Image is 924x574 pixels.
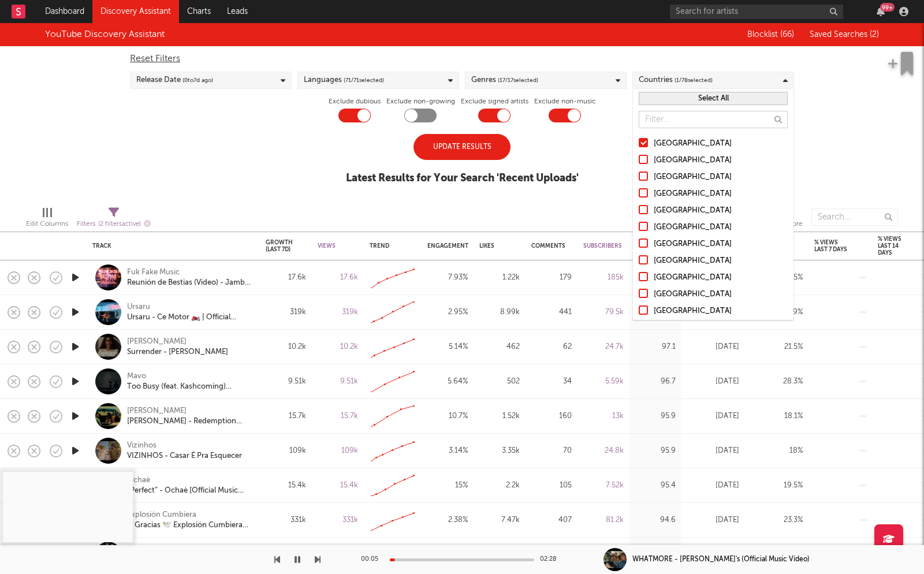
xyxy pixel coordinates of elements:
[583,513,624,527] div: 81.2k
[814,239,849,253] div: % Views Last 7 Days
[461,95,528,109] label: Exclude signed artists
[127,337,187,347] a: [PERSON_NAME]
[266,271,306,285] div: 17.6k
[427,409,468,423] div: 10.7 %
[635,340,676,354] div: 97.1
[583,375,624,389] div: 5.59k
[635,409,676,423] div: 95.9
[266,513,306,527] div: 331k
[318,444,358,458] div: 109k
[130,52,794,66] div: Reset Filters
[534,95,596,109] label: Exclude non-music
[531,243,565,249] div: Comments
[531,271,572,285] div: 179
[318,375,358,389] div: 9.51k
[127,312,251,323] a: Ursaru - Ce Motor 🏍️ | Official Video
[266,479,306,493] div: 15.4k
[127,451,242,461] a: VIZINHOS - Casar É Pra Esquecer
[127,267,180,278] a: Fuk Fake Music
[687,479,739,493] div: [DATE]
[427,375,468,389] div: 5.64 %
[583,479,624,493] div: 7.52k
[127,545,162,555] a: Lil Noonie
[540,553,563,566] div: 02:28
[127,510,196,520] a: Explosión Cumbiera
[583,305,624,319] div: 79.5k
[127,486,251,496] a: “Perfect” - Ochaè [Official Music Video]
[344,73,384,87] span: ( 71 / 71 selected)
[639,111,788,128] input: Filter...
[427,513,468,527] div: 2.38 %
[479,479,520,493] div: 2.2k
[266,305,306,319] div: 319k
[92,243,248,249] div: Track
[479,513,520,527] div: 7.47k
[182,73,213,87] span: ( 0 to 7 d ago)
[127,347,228,357] a: Surrender - [PERSON_NAME]
[654,204,788,218] div: [GEOGRAPHIC_DATA]
[635,444,676,458] div: 95.9
[583,409,624,423] div: 13k
[127,475,150,486] a: Ochaè
[531,375,572,389] div: 34
[318,243,341,249] div: Views
[751,444,803,458] div: 18 %
[635,513,676,527] div: 94.6
[878,236,912,256] div: % Views Last 14 Days
[318,409,358,423] div: 15.7k
[687,340,739,354] div: [DATE]
[479,243,502,249] div: Likes
[654,187,788,201] div: [GEOGRAPHIC_DATA]
[127,520,251,531] a: ♫ Gracias 🕊️ Explosión Cumbiera 🔥 Cumbia 2025
[127,302,150,312] a: Ursaru
[654,237,788,251] div: [GEOGRAPHIC_DATA]
[127,278,251,288] a: Reunión de Bestias (Video) - Jamby El Favo, DEUXER, [GEOGRAPHIC_DATA], Rik El Aslan, Elepz, AND3R
[751,340,803,354] div: 21.5 %
[127,416,251,427] a: [PERSON_NAME] - Redemption Road (Official Video)
[136,73,213,87] div: Release Date
[583,243,622,249] div: Subscribers
[77,203,151,236] div: Filters(2 filters active)
[479,271,520,285] div: 1.22k
[427,444,468,458] div: 3.14 %
[806,30,879,39] button: Saved Searches (2)
[687,513,739,527] div: [DATE]
[675,73,713,87] span: ( 1 / 78 selected)
[531,513,572,527] div: 407
[266,375,306,389] div: 9.51k
[413,134,511,160] div: Update Results
[479,305,520,319] div: 8.99k
[370,243,410,249] div: Trend
[318,479,358,493] div: 15.4k
[318,271,358,285] div: 17.6k
[77,217,151,232] div: Filters
[346,172,579,185] div: Latest Results for Your Search ' Recent Uploads '
[531,340,572,354] div: 62
[318,513,358,527] div: 331k
[632,554,810,565] div: WHATMORE - [PERSON_NAME]'s (Official Music Video)
[127,382,251,392] a: Too Busy (feat. Kashcoming) Visualizer
[654,137,788,151] div: [GEOGRAPHIC_DATA]
[427,479,468,493] div: 15 %
[751,375,803,389] div: 28.3 %
[687,409,739,423] div: [DATE]
[780,31,794,39] span: ( 66 )
[3,472,133,542] iframe: WHATMORE - jenny's (Official Music Video)
[635,479,676,493] div: 95.4
[427,271,468,285] div: 7.93 %
[583,340,624,354] div: 24.7k
[811,208,898,226] input: Search...
[654,304,788,318] div: [GEOGRAPHIC_DATA]
[127,371,146,382] a: Mavo
[583,271,624,285] div: 185k
[654,271,788,285] div: [GEOGRAPHIC_DATA]
[127,406,187,416] a: [PERSON_NAME]
[318,305,358,319] div: 319k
